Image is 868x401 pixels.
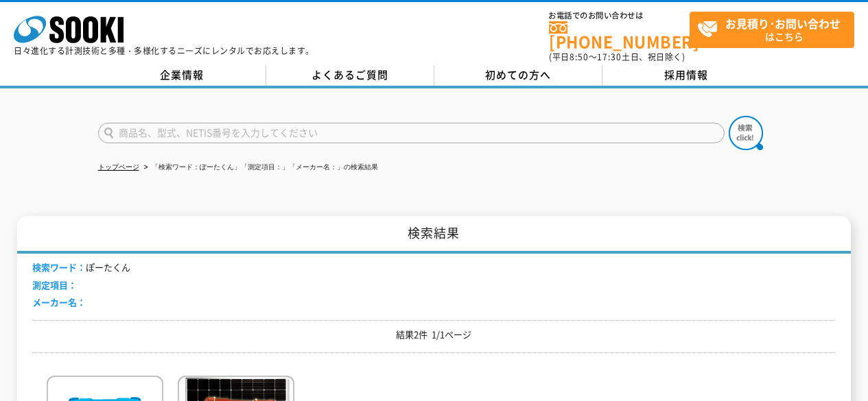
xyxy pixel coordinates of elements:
[549,12,690,20] span: お電話でのお問い合わせは
[266,65,434,86] a: よくあるご質問
[98,163,139,171] a: トップページ
[690,12,854,48] a: お見積り･お問い合わせはこちら
[17,216,850,254] h1: 検索結果
[98,123,725,143] input: 商品名、型式、NETIS番号を入力してください
[14,47,314,55] p: 日々進化する計測技術と多種・多様化するニーズにレンタルでお応えします。
[32,260,130,275] li: ぽーたくん
[549,21,690,49] a: [PHONE_NUMBER]
[32,278,77,291] span: 測定項目：
[32,295,86,308] span: メーカー名：
[602,65,771,86] a: 採用情報
[697,12,854,47] span: はこちら
[32,260,86,274] span: 検索ワード：
[141,160,378,175] li: 「検索ワード：ぽーたくん」「測定項目：」「メーカー名：」の検索結果
[549,51,685,63] span: (平日 ～ 土日、祝日除く)
[485,67,551,82] span: 初めての方へ
[434,65,602,86] a: 初めての方へ
[98,65,266,86] a: 企業情報
[32,328,835,342] p: 結果2件 1/1ページ
[597,51,622,63] span: 17:30
[729,116,763,150] img: btn_search.png
[570,51,589,63] span: 8:50
[725,15,841,32] strong: お見積り･お問い合わせ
